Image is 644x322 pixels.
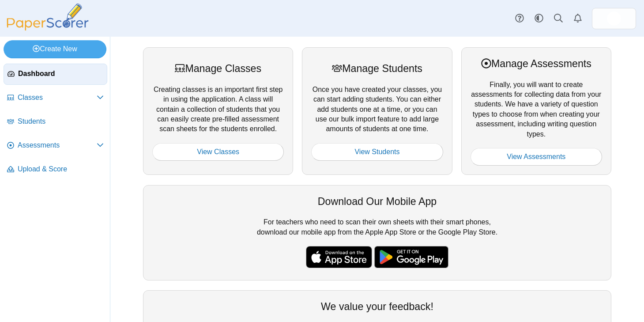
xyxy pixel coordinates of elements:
div: Finally, you will want to create assessments for collecting data from your students. We have a va... [461,47,611,175]
img: ps.08Dk8HiHb5BR1L0X [607,11,621,26]
a: View Students [311,143,443,161]
div: Download Our Mobile App [152,194,602,208]
a: Classes [4,87,107,109]
a: View Classes [152,143,284,161]
div: Manage Students [311,61,443,76]
a: Dashboard [4,64,107,85]
div: Manage Assessments [471,57,602,71]
img: PaperScorer [4,4,92,30]
div: Manage Classes [152,61,284,76]
a: Alerts [568,9,588,28]
span: Dashboard [18,69,103,79]
span: Casey Shaffer [607,11,621,26]
a: Upload & Score [4,159,107,180]
img: google-play-badge.png [374,246,448,268]
a: View Assessments [471,148,602,166]
a: Assessments [4,135,107,156]
a: ps.08Dk8HiHb5BR1L0X [592,8,636,29]
span: Classes [18,93,97,102]
a: Create New [4,40,106,58]
span: Upload & Score [18,164,104,174]
img: apple-store-badge.svg [306,246,372,268]
div: For teachers who need to scan their own sheets with their smart phones, download our mobile app f... [143,185,611,280]
div: We value your feedback! [152,299,602,314]
a: Students [4,111,107,133]
span: Students [18,117,104,126]
span: Assessments [18,140,97,150]
div: Creating classes is an important first step in using the application. A class will contain a coll... [143,47,293,175]
a: PaperScorer [4,24,92,32]
div: Once you have created your classes, you can start adding students. You can either add students on... [302,47,452,175]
